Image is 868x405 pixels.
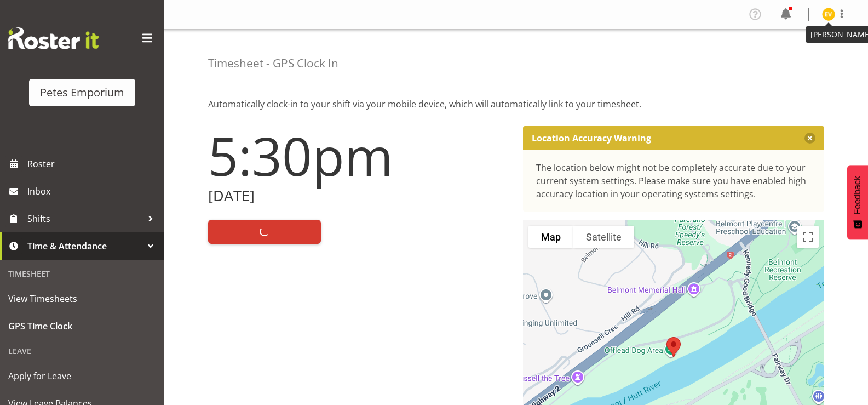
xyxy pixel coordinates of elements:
h2: [DATE] [208,187,510,204]
span: GPS Time Clock [8,318,156,334]
img: Rosterit website logo [8,27,99,49]
a: View Timesheets [3,285,162,312]
span: Inbox [27,183,159,199]
a: Apply for Leave [3,362,162,390]
span: View Timesheets [8,290,156,307]
div: The location below might not be completely accurate due to your current system settings. Please m... [536,161,812,201]
button: Toggle fullscreen view [797,226,819,248]
div: Petes Emporium [40,84,124,101]
span: Shifts [27,210,142,227]
button: Show satellite imagery [573,226,634,248]
a: GPS Time Clock [3,312,162,340]
p: Automatically clock-in to your shift via your mobile device, which will automatically link to you... [208,98,824,111]
div: Timesheet [3,263,162,285]
button: Feedback - Show survey [847,165,868,239]
span: Time & Attendance [27,238,142,254]
div: Leave [3,340,162,362]
span: Apply for Leave [8,368,156,384]
img: eva-vailini10223.jpg [822,8,835,21]
p: Location Accuracy Warning [532,133,651,144]
h4: Timesheet - GPS Clock In [208,57,338,70]
span: Roster [27,156,159,172]
button: Show street map [528,226,573,248]
button: Close message [804,133,815,144]
span: Feedback [853,176,863,214]
h1: 5:30pm [208,126,510,185]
